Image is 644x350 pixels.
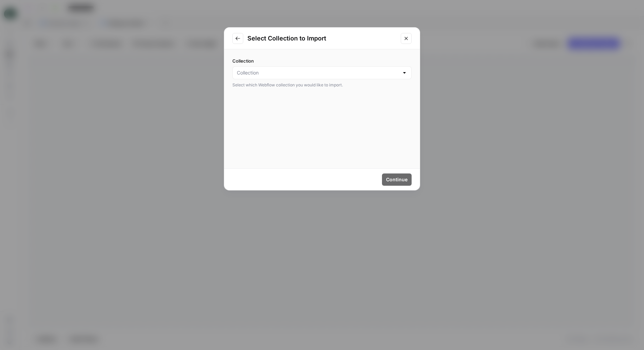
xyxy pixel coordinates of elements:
label: Collection [232,57,412,64]
button: Continue [382,173,412,186]
button: Go to previous step [232,33,243,44]
span: Continue [386,176,408,183]
div: Select which Webflow collection you would like to import. [232,82,412,88]
h2: Select Collection to Import [247,34,397,43]
button: Close modal [401,33,412,44]
input: Collection [237,69,399,76]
